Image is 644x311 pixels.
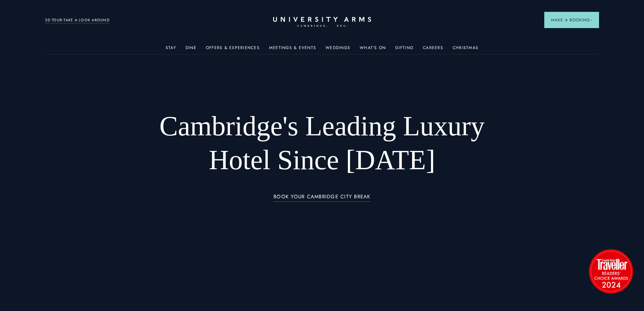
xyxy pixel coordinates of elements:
[423,45,443,54] a: Careers
[186,45,196,54] a: Dine
[206,45,260,54] a: Offers & Experiences
[360,45,386,54] a: What's On
[590,19,592,21] img: Arrow icon
[544,12,599,28] button: Make a BookingArrow icon
[395,45,413,54] a: Gifting
[273,194,371,202] a: BOOK YOUR CAMBRIDGE CITY BREAK
[586,246,636,296] img: image-2524eff8f0c5d55edbf694693304c4387916dea5-1501x1501-png
[453,45,478,54] a: Christmas
[326,45,350,54] a: Weddings
[142,109,502,177] h1: Cambridge's Leading Luxury Hotel Since [DATE]
[45,17,110,23] a: 3D TOUR:TAKE A LOOK AROUND
[166,45,176,54] a: Stay
[551,17,592,23] span: Make a Booking
[273,17,371,27] a: Home
[269,45,316,54] a: Meetings & Events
